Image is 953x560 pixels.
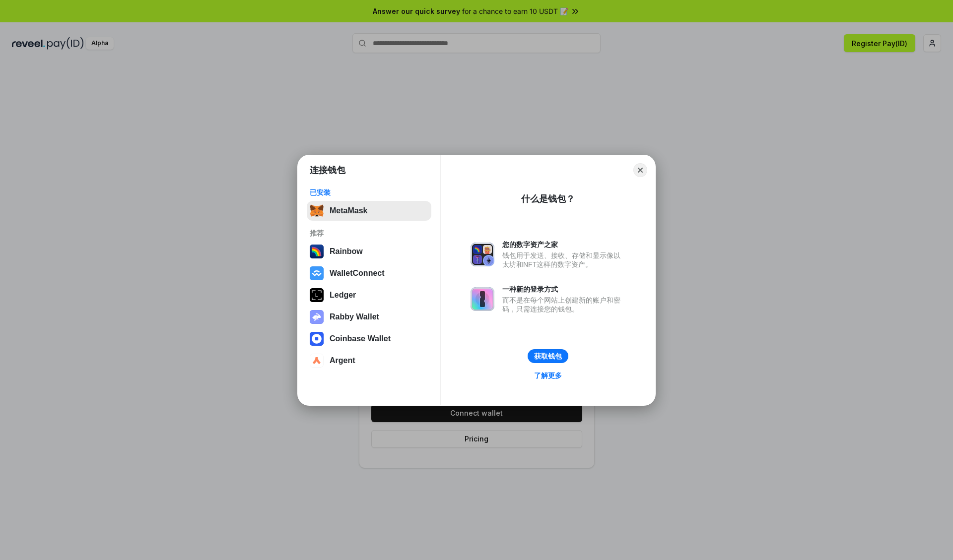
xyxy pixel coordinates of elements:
[307,351,431,371] button: Argent
[307,242,431,261] button: Rainbow
[310,204,324,218] img: svg+xml,%3Csvg%20fill%3D%22none%22%20height%3D%2233%22%20viewBox%3D%220%200%2035%2033%22%20width%...
[330,312,379,321] div: Rabby Wallet
[521,193,575,205] div: 什么是钱包？
[307,285,431,305] button: Ledger
[330,291,356,300] div: Ledger
[310,310,324,324] img: svg+xml,%3Csvg%20xmlns%3D%22http%3A%2F%2Fwww.w3.org%2F2000%2Fsvg%22%20fill%3D%22none%22%20viewBox...
[534,371,562,380] div: 了解更多
[310,288,324,302] img: svg+xml,%3Csvg%20xmlns%3D%22http%3A%2F%2Fwww.w3.org%2F2000%2Fsvg%22%20width%3D%2228%22%20height%3...
[330,269,385,278] div: WalletConnect
[330,206,367,215] div: MetaMask
[310,354,324,368] img: svg+xml,%3Csvg%20width%3D%2228%22%20height%3D%2228%22%20viewBox%3D%220%200%2028%2028%22%20fill%3D...
[310,164,345,176] h1: 连接钱包
[502,296,625,313] div: 而不是在每个网站上创建新的账户和密码，只需连接您的钱包。
[528,369,568,382] a: 了解更多
[310,229,428,238] div: 推荐
[330,334,391,343] div: Coinbase Wallet
[471,287,494,311] img: svg+xml,%3Csvg%20xmlns%3D%22http%3A%2F%2Fwww.w3.org%2F2000%2Fsvg%22%20fill%3D%22none%22%20viewBox...
[502,285,625,294] div: 一种新的登录方式
[502,240,625,249] div: 您的数字资产之家
[502,251,625,269] div: 钱包用于发送、接收、存储和显示像以太坊和NFT这样的数字资产。
[307,201,431,221] button: MetaMask
[310,188,428,197] div: 已安装
[330,247,363,256] div: Rainbow
[310,245,324,258] img: svg+xml,%3Csvg%20width%3D%22120%22%20height%3D%22120%22%20viewBox%3D%220%200%20120%20120%22%20fil...
[528,349,568,363] button: 获取钱包
[307,263,431,283] button: WalletConnect
[633,163,647,177] button: Close
[310,332,324,346] img: svg+xml,%3Csvg%20width%3D%2228%22%20height%3D%2228%22%20viewBox%3D%220%200%2028%2028%22%20fill%3D...
[471,243,494,266] img: svg+xml,%3Csvg%20xmlns%3D%22http%3A%2F%2Fwww.w3.org%2F2000%2Fsvg%22%20fill%3D%22none%22%20viewBox...
[307,329,431,349] button: Coinbase Wallet
[307,307,431,327] button: Rabby Wallet
[534,352,562,361] div: 获取钱包
[310,266,324,280] img: svg+xml,%3Csvg%20width%3D%2228%22%20height%3D%2228%22%20viewBox%3D%220%200%2028%2028%22%20fill%3D...
[330,356,355,365] div: Argent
